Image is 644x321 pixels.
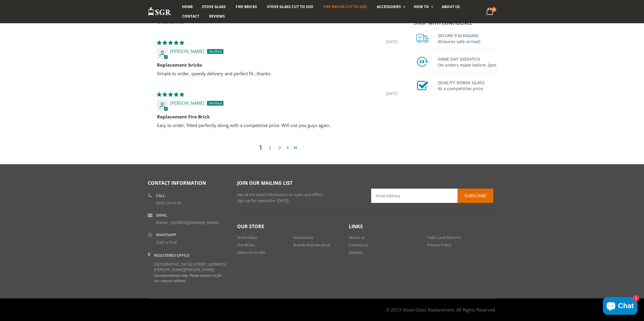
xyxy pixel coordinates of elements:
[371,189,493,203] input: Email Address
[386,91,398,96] span: [DATE]
[237,235,257,240] a: Stove Glass
[262,2,318,12] a: Stove Glass Cut To Size
[601,297,639,316] inbox-online-store-chat: Shopify online store chat
[157,91,184,97] span: 5 star review
[349,223,363,230] span: Links
[178,2,197,12] a: Home
[205,12,229,21] a: Reviews
[386,40,398,45] span: [DATE]
[237,250,265,255] a: Glass cut to size
[154,253,228,283] div: [GEOGRAPHIC_DATA] [STREET_ADDRESS][PERSON_NAME][PERSON_NAME]
[202,4,226,9] span: Stove Glass
[197,2,230,12] a: Stove Glass
[319,2,371,12] a: Fire Bricks Cut To Size
[148,180,206,186] span: Contact Information
[293,242,330,248] a: Brands that we stock
[156,233,176,237] b: WhatsApp
[491,7,496,12] span: 0
[156,200,181,206] a: 0330 229 4118
[437,2,464,12] a: About us
[237,242,255,248] a: Fire Bricks
[284,144,292,151] a: Page 2
[154,273,222,283] em: Correspondence only. Please contact us for our returns address.
[386,304,496,316] address: © 2023 Stove Glass Replacement. All Rights Reserved.
[442,4,460,9] span: About us
[292,144,299,151] a: Page 5
[237,192,362,203] p: Get all the latest information on Sales and Offers. Sign up for newsletter [DATE].
[414,4,429,9] span: How To
[156,239,177,245] a: Start a Chat
[157,62,398,68] b: Replacement bricks
[409,2,436,12] a: How To
[231,2,262,12] a: Fire Bricks
[157,122,398,129] p: Easy to order, fitted perfectly along with a competitive price. Will use you guys again.
[349,242,368,248] a: Contact us
[182,14,199,19] span: Contact
[156,194,165,198] b: Call
[157,114,398,120] b: Replacement Fire Brick
[157,40,184,46] span: 5 star review
[427,235,461,240] a: Ts&Cs and Returns
[323,4,367,9] span: Fire Bricks Cut To Size
[267,4,313,9] span: Stove Glass Cut To Size
[236,4,257,9] span: Fire Bricks
[484,6,496,18] a: 0
[265,144,275,151] a: Page 2
[372,2,408,12] a: Accessories
[156,220,219,225] a: [EMAIL_ADDRESS][DOMAIN_NAME]
[377,4,401,9] span: Accessories
[209,14,225,19] span: Reviews
[438,32,496,45] h3: SECURE PACKAGING (Ensures safe arrival)
[156,213,167,217] b: Email
[178,12,204,21] a: Contact
[237,180,293,186] span: Join our mailing list
[154,253,189,258] b: Registered Office
[275,144,284,151] a: Page 3
[427,242,451,248] a: Privacy Policy
[349,235,365,240] a: About us
[157,71,398,77] p: Simple to order, speedy delivery and perfect fit…thanks
[293,235,313,240] a: Accessories
[148,7,172,17] img: Stove Glass Replacement
[182,4,193,9] span: Home
[170,48,204,54] span: [PERSON_NAME]
[458,189,493,203] button: Subscribe
[237,223,264,230] span: Our Store
[349,250,363,255] a: Delivery
[438,55,496,68] h3: SAME DAY DISPATCH On orders made before 2pm
[170,100,204,106] span: [PERSON_NAME]
[438,79,496,92] h3: QUALITY ROBAX GLASS At a competitive price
